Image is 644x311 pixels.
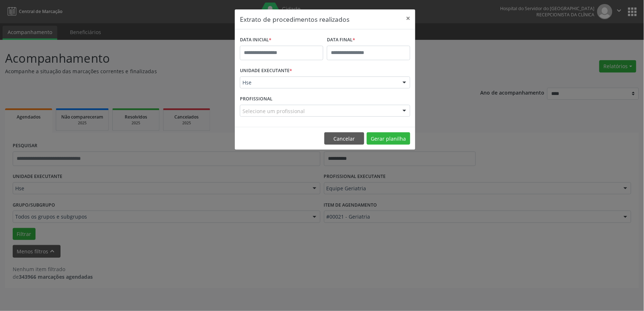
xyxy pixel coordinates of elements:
button: Gerar planilha [367,132,410,145]
label: UNIDADE EXECUTANTE [240,65,292,76]
button: Close [401,9,415,27]
span: Hse [242,79,395,86]
label: DATA FINAL [327,34,355,46]
span: Selecione um profissional [242,107,305,115]
label: PROFISSIONAL [240,94,273,105]
label: DATA INICIAL [240,34,271,46]
h5: Extrato de procedimentos realizados [240,14,349,24]
button: Cancelar [324,132,364,145]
